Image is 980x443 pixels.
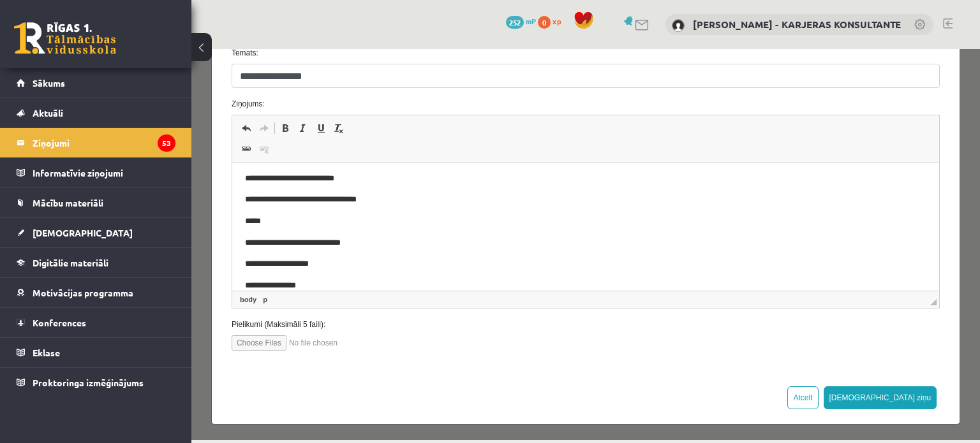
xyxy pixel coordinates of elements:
a: 252 mP [506,16,536,26]
a: Atkārtot (vadīšanas taustiņš+Y) [64,71,82,87]
a: [PERSON_NAME] - KARJERAS KONSULTANTE [693,18,901,31]
span: Digitālie materiāli [33,257,108,268]
a: Eklase [17,338,175,367]
span: 252 [506,16,524,29]
span: [DEMOGRAPHIC_DATA] [33,227,133,238]
a: body elements [46,245,68,256]
span: 0 [538,16,551,29]
span: xp [553,16,561,26]
span: Proktoringa izmēģinājums [33,377,144,388]
a: Digitālie materiāli [17,248,175,277]
img: Karīna Saveļjeva - KARJERAS KONSULTANTE [672,19,685,32]
a: Saite (vadīšanas taustiņš+K) [46,92,64,108]
span: Aktuāli [33,107,63,119]
span: Mācību materiāli [33,197,103,208]
span: Eklase [33,347,60,358]
a: Aktuāli [17,98,175,127]
button: [DEMOGRAPHIC_DATA] ziņu [632,337,746,360]
a: p elements [69,245,78,256]
label: Pielikumi (Maksimāli 5 faili): [31,270,758,281]
span: Mērogot [739,250,745,256]
i: 53 [158,134,175,152]
span: mP [526,16,536,26]
legend: Ziņojumi [33,128,175,157]
span: Motivācijas programma [33,287,133,298]
legend: Informatīvie ziņojumi [33,158,175,187]
span: Sākums [33,77,65,89]
span: Konferences [33,317,86,328]
a: Mācību materiāli [17,188,175,217]
a: Atcelt (vadīšanas taustiņš+Z) [46,71,64,87]
a: Rīgas 1. Tālmācības vidusskola [14,22,116,54]
a: Treknraksts (vadīšanas taustiņš+B) [85,71,103,87]
a: Proktoringa izmēģinājums [17,368,175,397]
iframe: Bagātinātā teksta redaktors, wiswyg-editor-47024944076500-1757054508-114 [41,114,748,242]
button: Atcelt [596,337,627,360]
a: [DEMOGRAPHIC_DATA] [17,218,175,247]
a: 0 xp [538,16,567,26]
a: Noņemt stilus [138,71,156,87]
a: Atsaistīt [64,92,82,108]
a: Motivācijas programma [17,278,175,307]
a: Pasvītrojums (vadīšanas taustiņš+U) [121,71,138,87]
a: Ziņojumi53 [17,128,175,157]
a: Sākums [17,68,175,98]
a: Slīpraksts (vadīšanas taustiņš+I) [103,71,121,87]
a: Informatīvie ziņojumi [17,158,175,187]
label: Ziņojums: [31,49,758,61]
a: Konferences [17,308,175,337]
